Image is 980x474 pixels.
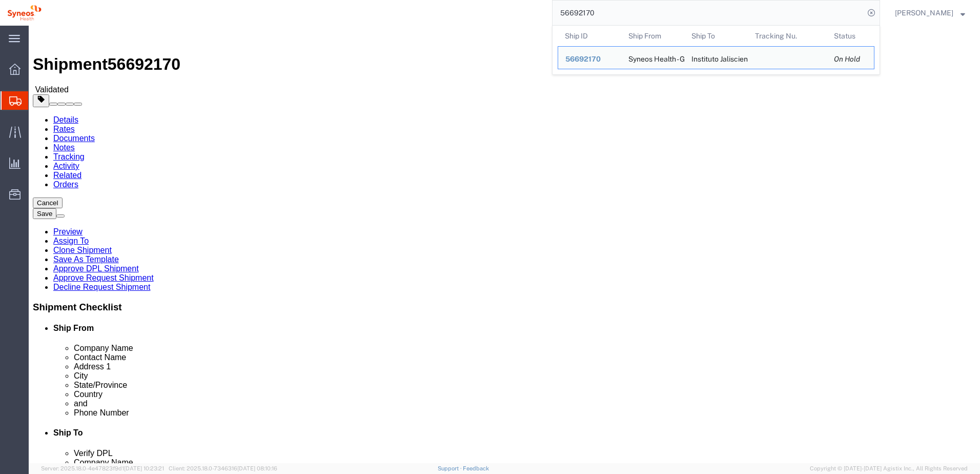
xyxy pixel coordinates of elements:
[7,5,42,21] img: logo
[684,26,748,46] th: Ship To
[553,1,864,25] input: Search for shipment number, reference number
[895,7,953,18] span: Natan Tateishi
[827,26,874,46] th: Status
[237,465,277,471] span: [DATE] 08:10:16
[29,26,980,463] iframe: FS Legacy Container
[124,465,164,471] span: [DATE] 10:23:21
[894,7,966,19] button: [PERSON_NAME]
[628,47,678,69] div: Syneos Health - Grupo Logistico y para la Salud
[169,465,277,471] span: Client: 2025.18.0-7346316
[621,26,685,46] th: Ship From
[565,54,614,65] div: 56692170
[810,464,968,473] span: Copyright © [DATE]-[DATE] Agistix Inc., All Rights Reserved
[691,47,741,69] div: Instituto Jaliscience de Investiacion Clinica
[438,465,463,471] a: Support
[558,26,621,46] th: Ship ID
[565,55,601,63] span: 56692170
[558,26,880,74] table: Search Results
[463,465,489,471] a: Feedback
[41,465,164,471] span: Server: 2025.18.0-4e47823f9d1
[834,54,867,65] div: On Hold
[748,26,827,46] th: Tracking Nu.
